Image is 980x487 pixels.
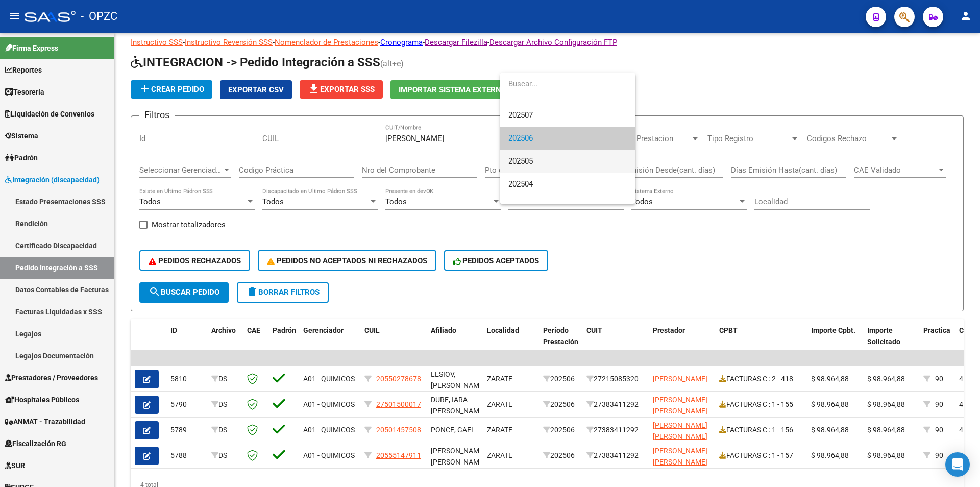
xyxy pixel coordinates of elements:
[500,73,635,96] input: dropdown search
[508,202,533,212] span: 202503
[945,452,970,477] div: Open Intercom Messenger
[508,179,533,189] span: 202504
[508,133,533,143] span: 202506
[508,156,533,166] span: 202505
[508,110,533,120] span: 202507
